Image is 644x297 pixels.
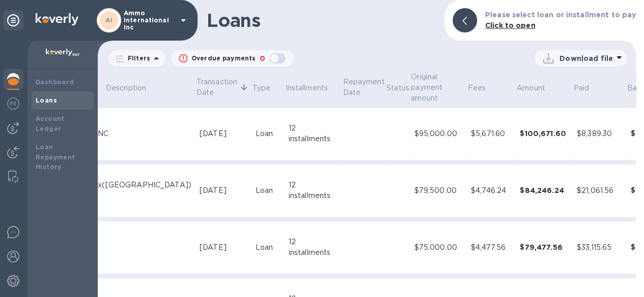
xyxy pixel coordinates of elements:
b: AI [105,16,113,24]
span: Fees [468,83,499,93]
div: [DATE] [200,242,247,253]
div: $4,746.24 [471,185,512,196]
div: 12 installments [289,180,338,201]
p: Transaction Date [197,77,237,98]
div: $95,000.00 [414,128,462,139]
div: $33,115.65 [577,242,622,253]
span: Amount [517,83,558,93]
div: Loan [256,185,281,196]
p: 0 [260,53,265,64]
b: Account Ledger [36,115,65,133]
img: Logo [36,13,78,25]
div: $79,477.56 [520,242,569,252]
p: Overdue payments [191,54,256,63]
div: SHIFL INC [57,242,191,253]
p: Ammo international inc [124,10,175,31]
p: Amount [517,83,545,93]
div: [DATE] [200,185,247,196]
div: $5,671.60 [471,128,512,139]
div: $4,477.56 [471,242,512,253]
p: Repayment Date [343,77,384,98]
button: Overdue payments0 [171,50,294,67]
div: Loan [256,242,281,253]
span: Type [252,83,284,93]
div: $100,671.60 [520,128,569,139]
p: Installments [285,83,328,93]
div: $21,061.56 [577,185,622,196]
div: Signcomplex([GEOGRAPHIC_DATA]) Co.,Ltd [57,180,191,201]
b: Loans [36,96,57,104]
p: Status [386,83,409,93]
p: Filters [124,54,150,62]
span: Paid [573,83,602,93]
div: 12 installments [289,237,338,258]
b: Please select loan or installment to pay [485,11,636,19]
b: Loan Repayment History [36,143,75,171]
div: $75,000.00 [414,242,462,253]
h1: Loans [207,10,436,31]
span: Transaction Date [197,77,250,98]
span: Description [106,83,159,93]
p: Description [106,83,146,93]
div: [DATE] [200,128,247,139]
p: Fees [468,83,486,93]
b: Click to open [485,21,536,29]
p: Download file [559,53,613,63]
img: Foreign exchange [7,97,19,110]
p: Type [252,83,270,93]
p: Original payment amount [411,72,453,104]
p: Paid [573,83,589,93]
div: Loan [256,128,281,139]
div: $79,500.00 [414,185,462,196]
div: $84,246.24 [520,185,569,195]
div: $8,389.30 [577,128,622,139]
span: Installments [285,83,341,93]
div: 12 installments [289,123,338,144]
span: Original payment amount [411,72,466,104]
div: Unpin categories [3,10,23,30]
b: Dashboard [36,78,74,86]
div: MSOFAST INC [57,128,191,139]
